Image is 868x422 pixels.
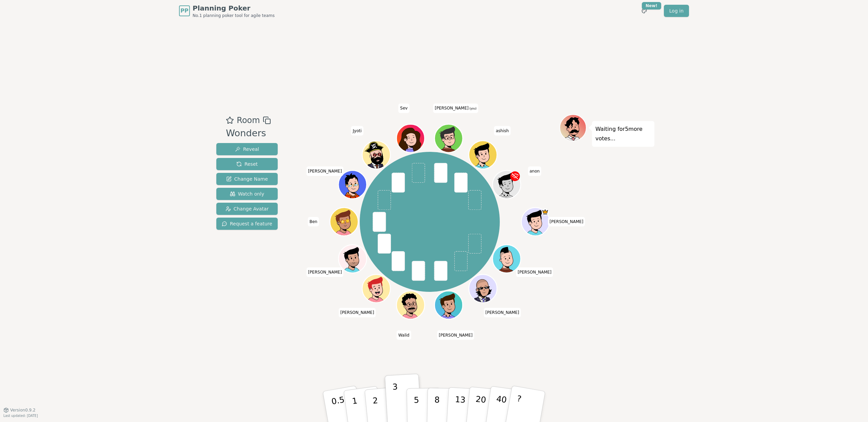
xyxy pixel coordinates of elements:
span: Room [237,114,260,126]
span: Julin Patel is the host [542,208,549,216]
a: Log in [664,5,689,17]
button: Click to change your avatar [436,125,462,152]
span: PP [180,7,188,15]
span: Click to change your name [398,104,409,113]
button: Add as favourite [226,114,234,126]
span: Click to change your name [308,217,319,226]
span: Click to change your name [306,267,343,277]
span: (you) [469,107,477,110]
span: Click to change your name [548,217,585,226]
span: Click to change your name [528,167,541,176]
span: No.1 planning poker tool for agile teams [193,13,275,18]
button: New! [638,5,650,17]
span: Click to change your name [351,126,363,136]
span: Last updated: [DATE] [3,414,38,418]
button: Watch only [216,188,278,200]
span: Version 0.9.2 [10,407,36,413]
div: Wonders [226,126,271,140]
span: Reveal [235,146,259,153]
button: Change Name [216,173,278,185]
span: Planning Poker [193,3,275,13]
span: Click to change your name [397,330,411,340]
span: Watch only [230,190,264,197]
span: Reset [236,161,258,167]
button: Change Avatar [216,203,278,215]
button: Version0.9.2 [3,407,36,413]
span: Click to change your name [339,308,376,318]
a: PPPlanning PokerNo.1 planning poker tool for agile teams [179,3,275,18]
p: 3 [392,382,400,419]
button: Request a feature [216,218,278,230]
p: Waiting for 5 more votes... [595,124,651,143]
span: Change Name [226,176,268,182]
span: Click to change your name [484,308,521,318]
span: Request a feature [222,220,272,227]
span: Click to change your name [437,330,474,340]
span: Change Avatar [225,205,269,212]
span: Click to change your name [433,104,478,113]
div: New! [642,2,661,9]
span: Click to change your name [306,167,343,176]
span: Click to change your name [494,126,510,136]
button: Reset [216,158,278,170]
button: Reveal [216,143,278,155]
span: Click to change your name [516,267,553,277]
